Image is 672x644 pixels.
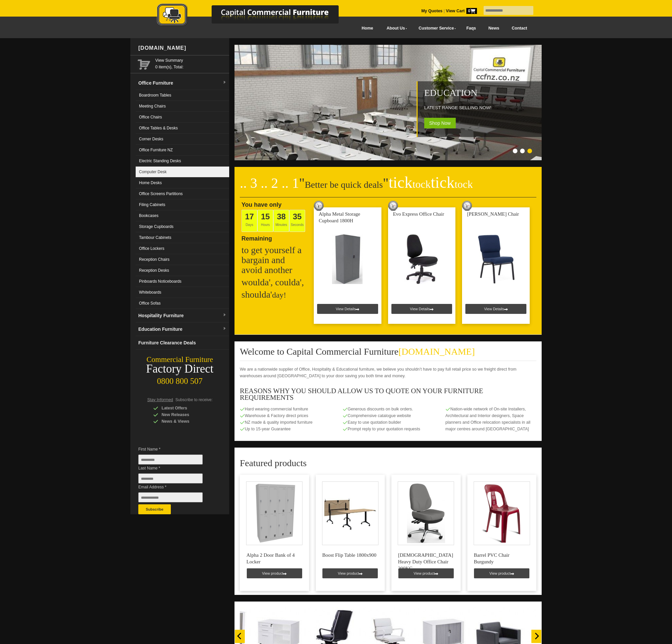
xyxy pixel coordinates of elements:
span: " [383,176,473,191]
div: New Releases [153,411,216,418]
span: tick tick [388,174,473,191]
div: Latest Offers [153,405,216,411]
a: My Quotes [421,9,442,13]
span: " [299,176,305,191]
a: Education Furnituredropdown [136,322,229,336]
img: Education [235,45,543,160]
a: About Us [379,21,411,36]
a: Computer Desk [136,167,229,178]
div: [DOMAIN_NAME] [136,38,229,58]
div: Factory Direct [130,364,229,374]
span: day! [272,291,286,299]
strong: View Cart [446,9,477,13]
span: 35 [293,212,302,221]
li: Page dot 3 [527,149,532,153]
a: Electric Standing Desks [136,156,229,167]
h3: REASONS WHY YOU SHOULD ALLOW US TO QUOTE ON YOUR FURNITURE REQUIREMENTS [240,388,536,401]
span: .. 3 .. 2 .. 1 [240,176,299,191]
a: Reception Desks [136,265,229,276]
a: View Summary [155,57,227,64]
p: Nation-wide network of On-site Installers, Architectural and Interior designers, Space planners a... [445,406,536,432]
span: Remaining [241,233,272,242]
a: Furniture Clearance Deals [136,336,229,350]
a: Boardroom Tables [136,90,229,101]
h2: woulda', coulda', [241,277,308,287]
h2: Education [424,88,538,98]
p: Hard wearing commercial furniture Warehouse & Factory direct prices NZ made & quality imported fu... [240,406,331,432]
h2: shoulda' [241,290,308,300]
input: Email Address * [138,492,203,502]
a: Hospitality Furnituredropdown [136,309,229,322]
a: Office Sofas [136,298,229,309]
span: [DOMAIN_NAME] [398,346,475,357]
span: First Name * [138,446,213,453]
span: Last Name * [138,465,213,471]
span: 38 [277,212,286,221]
span: 15 [261,212,270,221]
a: Reception Chairs [136,254,229,265]
p: Generous discounts on bulk orders. Comprehensive catalogue website Easy to use quotation builder ... [343,406,434,432]
p: We are a nationwide supplier of Office, Hospitality & Educational furniture, we believe you shoul... [240,366,536,379]
button: Next [531,630,541,643]
a: Pinboards Noticeboards [136,276,229,287]
input: First Name * [138,455,203,465]
img: tick tock deal clock [314,201,324,211]
span: You have only [241,201,282,208]
img: dropdown [223,313,227,317]
li: Page dot 2 [520,149,525,153]
a: Capital Commercial Furniture Logo [139,3,371,30]
h2: to get yourself a bargain and avoid another [241,245,308,275]
span: Stay Informed [147,397,173,402]
a: Bookcases [136,210,229,221]
button: Previous [235,630,245,643]
a: Office Tables & Desks [136,123,229,134]
a: Corner Desks [136,134,229,145]
span: Email Address * [138,484,213,490]
div: 0800 800 507 [130,373,229,386]
a: Filing Cabinets [136,199,229,210]
a: Home Desks [136,178,229,188]
a: Education LATEST RANGE SELLING NOW! Shop Now [235,157,543,161]
h2: Featured products [240,458,536,468]
span: 17 [245,212,254,221]
span: Seconds [289,210,305,232]
span: tock [412,178,431,190]
span: 0 item(s), Total: [155,57,227,69]
span: Shop Now [424,118,456,128]
img: dropdown [223,81,227,85]
a: Customer Service [411,21,460,36]
a: Whiteboards [136,287,229,298]
a: Storage Cupboards [136,221,229,232]
img: Capital Commercial Furniture Logo [139,3,371,28]
button: Subscribe [138,504,171,514]
span: Subscribe to receive: [175,397,213,402]
span: Hours [257,210,273,232]
img: dropdown [223,327,227,331]
a: View Cart0 [445,9,477,13]
a: Tambour Cabinets [136,232,229,243]
span: tock [454,178,473,190]
a: Office Furnituredropdown [136,76,229,90]
div: Commercial Furniture [130,355,229,364]
a: Office Lockers [136,243,229,254]
img: tick tock deal clock [388,201,398,211]
div: News & Views [153,418,216,425]
h2: Better be quick deals [240,178,536,197]
a: Faqs [460,21,482,36]
a: Office Chairs [136,112,229,123]
span: Minutes [273,210,289,232]
span: Days [241,210,257,232]
a: Meeting Chairs [136,101,229,112]
a: News [482,21,505,36]
img: tick tock deal clock [462,201,472,211]
span: 0 [466,8,477,14]
li: Page dot 1 [513,149,517,153]
p: LATEST RANGE SELLING NOW! [424,105,538,111]
a: Office Furniture NZ [136,145,229,156]
h2: Welcome to Capital Commercial Furniture [240,347,536,361]
input: Last Name * [138,473,203,483]
a: Office Screens Partitions [136,188,229,199]
a: Contact [505,21,533,36]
